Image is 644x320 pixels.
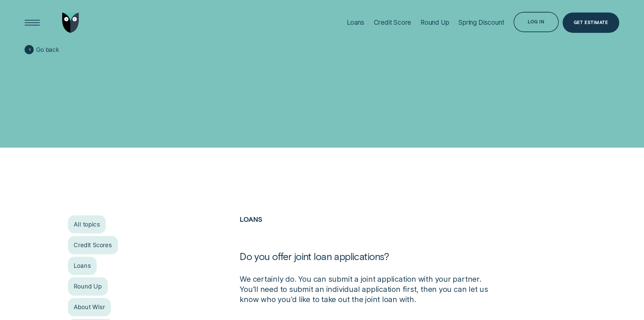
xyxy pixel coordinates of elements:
[22,13,43,33] button: Open Menu
[62,13,79,33] img: Wisr
[240,250,490,274] h1: Do you offer joint loan applications?
[25,45,59,54] a: Go back
[36,46,59,54] span: Go back
[347,19,364,26] div: Loans
[68,298,111,316] a: About Wisr
[68,257,97,275] a: Loans
[240,215,262,223] a: Loans
[68,236,118,254] a: Credit Scores
[240,274,490,304] p: We certainly do. You can submit a joint application with your partner. You'll need to submit an i...
[458,19,504,26] div: Spring Discount
[68,277,108,295] a: Round Up
[374,19,411,26] div: Credit Score
[240,215,490,250] h2: Loans
[421,19,449,26] div: Round Up
[514,12,558,32] button: Log in
[563,13,619,33] a: Get Estimate
[68,215,106,233] a: All topics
